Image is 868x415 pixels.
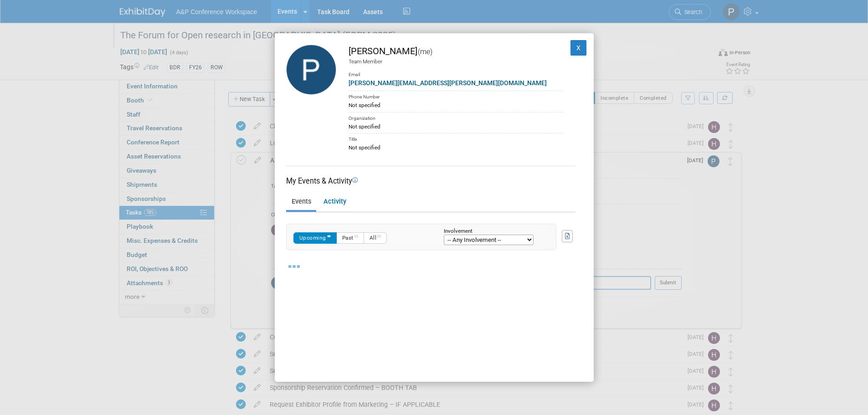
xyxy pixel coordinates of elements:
img: loading... [288,265,300,268]
div: My Events & Activity [286,176,575,186]
div: Involvement [444,229,542,235]
a: Activity [318,194,351,210]
button: All [364,232,387,244]
img: Phoebe Murphy-Dunn [286,45,336,95]
div: Not specified [349,101,564,109]
a: Events [286,194,316,210]
div: Not specified [349,143,564,152]
div: Email [349,65,564,78]
button: Past [336,232,364,244]
button: Upcoming [293,232,337,244]
div: Not specified [349,123,564,131]
div: Title [349,133,564,143]
button: X [570,40,587,56]
div: Phone Number [349,91,564,101]
div: Organization [349,112,564,123]
a: [PERSON_NAME][EMAIL_ADDRESS][PERSON_NAME][DOMAIN_NAME] [349,79,547,87]
div: [PERSON_NAME] [349,45,564,58]
div: Team Member [349,58,564,66]
span: (me) [417,47,432,56]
